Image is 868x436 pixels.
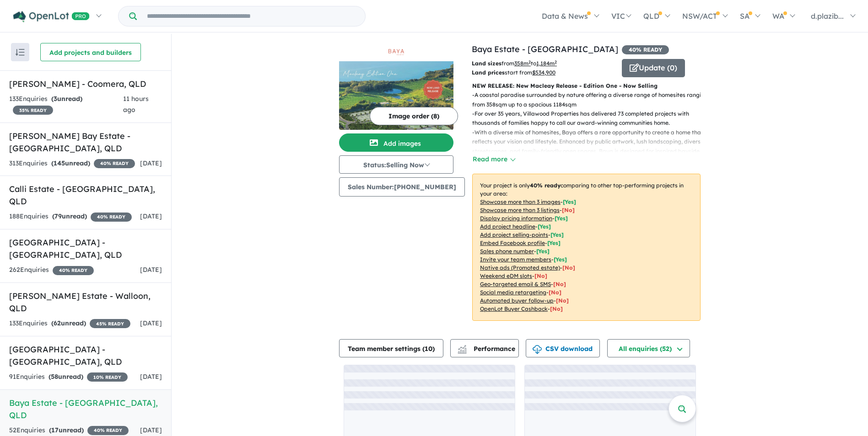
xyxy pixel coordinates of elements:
[480,231,548,238] u: Add project selling-points
[343,47,450,58] img: Baya Estate - Redland Bay Logo
[49,426,84,434] strong: ( unread)
[140,159,162,167] span: [DATE]
[607,339,690,357] button: All enquiries (52)
[450,339,519,357] button: Performance
[91,213,132,222] span: 40 % READY
[556,297,569,304] span: [No]
[622,45,669,54] span: 40 % READY
[562,207,575,213] span: [ No ]
[49,372,83,381] strong: ( unread)
[13,11,90,22] img: Openlot PRO Logo White
[9,78,162,90] h5: [PERSON_NAME] - Coomera , QLD
[480,239,545,246] u: Embed Facebook profile
[472,68,615,77] p: start from
[339,133,453,152] button: Add images
[370,107,458,125] button: Image order (8)
[472,154,515,165] button: Read more
[514,60,531,67] u: 358 m
[9,94,123,116] div: 133 Enquir ies
[139,6,363,26] input: Try estate name, suburb, builder or developer
[339,155,453,174] button: Status:Selling Now
[9,343,162,368] h5: [GEOGRAPHIC_DATA] - [GEOGRAPHIC_DATA] , QLD
[480,223,535,230] u: Add project headline
[547,239,561,246] span: [ Yes ]
[549,289,561,296] span: [No]
[51,159,90,167] strong: ( unread)
[480,207,560,213] u: Showcase more than 3 listings
[51,319,86,327] strong: ( unread)
[555,215,568,222] span: [ Yes ]
[140,212,162,220] span: [DATE]
[553,281,566,287] span: [No]
[811,11,844,21] span: d.plazib...
[40,43,141,61] button: Add projects and builders
[531,60,557,67] span: to
[94,159,135,168] span: 40 % READY
[90,319,130,328] span: 45 % READY
[480,264,560,271] u: Native ads (Promoted estate)
[9,290,162,314] h5: [PERSON_NAME] Estate - Walloon , QLD
[480,281,551,287] u: Geo-targeted email & SMS
[9,425,129,436] div: 52 Enquir ies
[472,60,501,67] b: Land sizes
[9,397,162,421] h5: Baya Estate - [GEOGRAPHIC_DATA] , QLD
[459,345,515,353] span: Performance
[550,305,563,312] span: [No]
[480,256,551,263] u: Invite your team members
[13,106,53,115] span: 35 % READY
[51,95,82,103] strong: ( unread)
[480,289,546,296] u: Social media retargeting
[472,109,708,128] p: - For over 35 years, Villawood Properties has delivered 73 completed projects with thousands of f...
[87,426,129,435] span: 40 % READY
[480,215,552,222] u: Display pricing information
[9,265,94,276] div: 262 Enquir ies
[472,174,701,321] p: Your project is only comparing to other top-performing projects in your area: - - - - - - - - - -...
[528,59,531,64] sup: 2
[140,372,162,381] span: [DATE]
[339,177,465,197] button: Sales Number:[PHONE_NUMBER]
[622,59,685,77] button: Update (0)
[339,43,453,130] a: Baya Estate - Redland Bay LogoBaya Estate - Redland Bay
[458,348,467,354] img: bar-chart.svg
[563,198,576,205] span: [ Yes ]
[9,158,135,169] div: 313 Enquir ies
[554,256,567,263] span: [ Yes ]
[480,272,532,279] u: Weekend eDM slots
[550,231,564,238] span: [ Yes ]
[9,236,162,261] h5: [GEOGRAPHIC_DATA] - [GEOGRAPHIC_DATA] , QLD
[140,319,162,327] span: [DATE]
[530,182,561,189] b: 40 % ready
[9,130,162,154] h5: [PERSON_NAME] Bay Estate - [GEOGRAPHIC_DATA] , QLD
[472,128,708,165] p: - With a diverse mix of homesites, Baya offers a rare opportunity to create a home that reflects ...
[54,212,62,220] span: 79
[480,248,534,255] u: Sales phone number
[54,159,65,167] span: 145
[480,305,548,312] u: OpenLot Buyer Cashback
[87,372,128,382] span: 10 % READY
[536,60,557,67] u: 1,184 m
[472,90,708,109] p: - A coastal paradise surrounded by nature offering a diverse range of homesites ranging from 358s...
[555,59,557,64] sup: 2
[9,183,162,207] h5: Calli Estate - [GEOGRAPHIC_DATA] , QLD
[51,372,58,381] span: 58
[52,212,87,220] strong: ( unread)
[472,59,615,68] p: from
[53,266,94,275] span: 40 % READY
[425,345,432,353] span: 10
[9,211,132,222] div: 188 Enquir ies
[339,61,453,130] img: Baya Estate - Redland Bay
[533,345,542,354] img: download icon
[532,69,555,76] u: $ 534,900
[54,319,61,327] span: 62
[538,223,551,230] span: [ Yes ]
[140,266,162,274] span: [DATE]
[140,426,162,434] span: [DATE]
[54,95,57,103] span: 3
[526,339,600,357] button: CSV download
[562,264,575,271] span: [No]
[472,69,505,76] b: Land prices
[9,372,128,383] div: 91 Enquir ies
[480,198,561,205] u: Showcase more than 3 images
[472,44,618,54] a: Baya Estate - [GEOGRAPHIC_DATA]
[480,297,554,304] u: Automated buyer follow-up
